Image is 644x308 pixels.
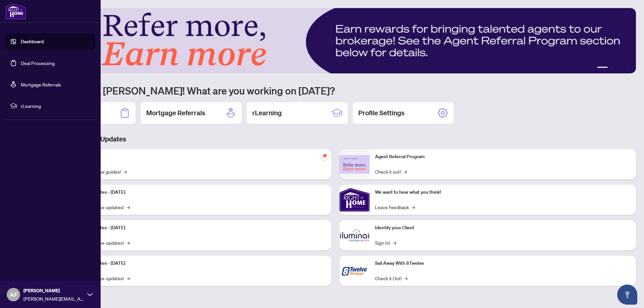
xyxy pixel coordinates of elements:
img: Slide 0 [35,8,636,73]
button: 1 [597,67,608,69]
a: Check it out!→ [375,168,407,175]
p: Platform Updates - [DATE] [70,260,326,267]
button: 2 [610,67,613,69]
span: AF [10,290,17,299]
p: Self-Help [70,153,326,161]
img: Identify your Client [339,220,370,250]
a: Deal Processing [21,60,55,66]
a: Sign In!→ [375,239,396,246]
p: Identify your Client [375,224,631,232]
button: 3 [616,67,619,69]
h3: Brokerage & Industry Updates [35,134,636,144]
button: Open asap [617,285,637,305]
span: → [123,168,127,175]
span: → [126,203,130,211]
span: rLearning [21,102,91,110]
img: logo [5,3,26,19]
a: Mortgage Referrals [21,81,61,87]
h1: Welcome back [PERSON_NAME]! What are you working on [DATE]? [35,84,636,97]
h2: Mortgage Referrals [146,108,205,118]
span: pushpin [321,152,329,160]
img: We want to hear what you think! [339,185,370,215]
img: Agent Referral Program [339,155,370,174]
button: 5 [627,67,629,69]
span: → [393,239,396,246]
a: Check it Out!→ [375,274,408,282]
span: [PERSON_NAME][EMAIL_ADDRESS][PERSON_NAME][DOMAIN_NAME] [23,295,84,302]
span: → [412,203,415,211]
a: Leave Feedback→ [375,203,415,211]
a: Dashboard [21,39,44,45]
p: Agent Referral Program [375,153,631,161]
img: Sail Away With 8Twelve [339,256,370,286]
h2: rLearning [252,108,282,118]
p: Platform Updates - [DATE] [70,189,326,196]
span: → [126,239,130,246]
span: [PERSON_NAME] [23,287,84,294]
button: 4 [621,67,624,69]
p: Platform Updates - [DATE] [70,224,326,232]
p: We want to hear what you think! [375,189,631,196]
span: → [126,274,130,282]
span: → [404,168,407,175]
span: → [404,274,408,282]
p: Sail Away With 8Twelve [375,260,631,267]
h2: Profile Settings [358,108,405,118]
